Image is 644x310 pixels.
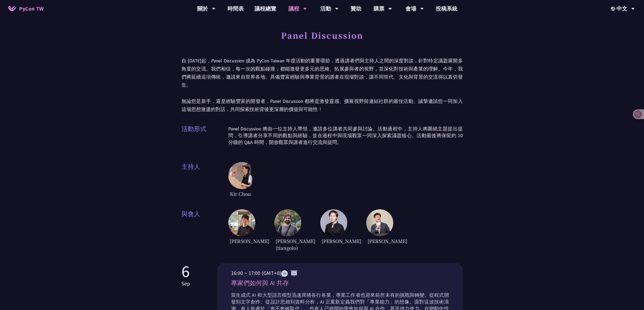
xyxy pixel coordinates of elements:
[228,236,253,246] span: [PERSON_NAME]
[274,209,301,236] img: Sebasti%C3%A1nRam%C3%ADrez.1365658.jpeg
[231,278,449,288] p: 專家們如何與 AI 共存
[181,57,463,113] p: 自 [DATE]起，Panel Discussion 成為 PyCon Taiwan 年度活動的重要環節，透過講者們與主持人之間的深度對談，針對特定議題展開多角度的交流。我們相信，每一次的觀點碰...
[181,162,228,198] span: 主持人
[8,6,16,11] img: Home icon of PyCon TW 2025
[366,209,393,236] img: YCChen.e5e7a43.jpg
[3,2,49,15] a: PyCon TW
[181,263,190,279] p: 6
[181,124,228,151] span: 活動形式
[281,27,363,43] h1: Panel Discussion
[19,5,44,13] span: PyCon TW
[611,7,616,11] img: Locale Icon
[228,162,255,189] img: Kir Chou
[181,279,190,288] p: Sep
[228,189,253,198] span: Kir Chou
[274,236,299,252] span: [PERSON_NAME] (tiangolo)
[366,236,391,246] span: [PERSON_NAME]
[228,209,255,236] img: DongheeNa.093fe47.jpeg
[320,236,345,246] span: [PERSON_NAME]
[228,126,463,146] p: Panel Discussion 將由一位主持人帶領，邀請多位講者共同參與討論。活動過程中，主持人將圍繞主題提出提問，引導講者分享不同的觀點與經驗，並在過程中與現場觀眾一同深入探索議題核心。活動...
[281,270,298,277] img: ENEN.5a408d1.svg
[181,209,228,252] span: 與會人
[231,269,449,277] p: 16:00 ~ 17:00 (GMT+8)
[320,209,347,236] img: TicaLin.61491bf.png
